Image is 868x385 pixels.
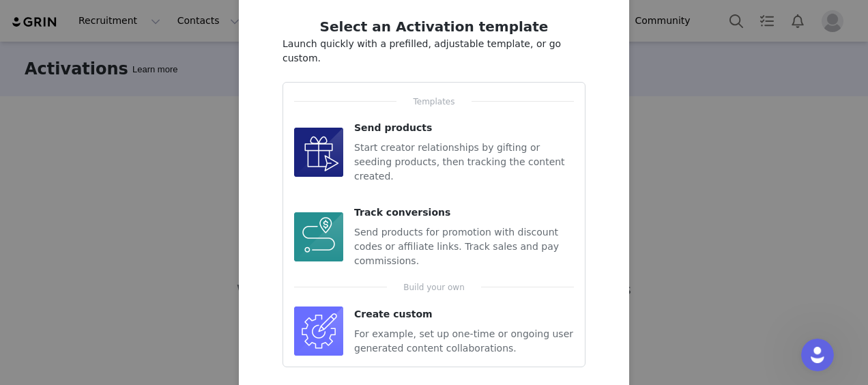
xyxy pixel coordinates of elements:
span: Send products for promotion with discount codes or affiliate links. Track sales and pay commissions. [354,227,559,266]
span: Start creator relationships by gifting or seeding products, then tracking the content created. [354,142,565,182]
span: Select an Activation template [320,18,549,35]
span: Build your own [403,283,465,292]
span: Templates [413,97,454,106]
span: Track conversions [354,207,450,218]
iframe: Intercom live chat [801,339,834,371]
span: Create custom [354,309,433,319]
span: For example, set up one-time or ongoing user generated content collaborations. [354,328,573,354]
span: Send products [354,122,432,133]
p: Launch quickly with a prefilled, adjustable template, or go custom. [283,37,585,66]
